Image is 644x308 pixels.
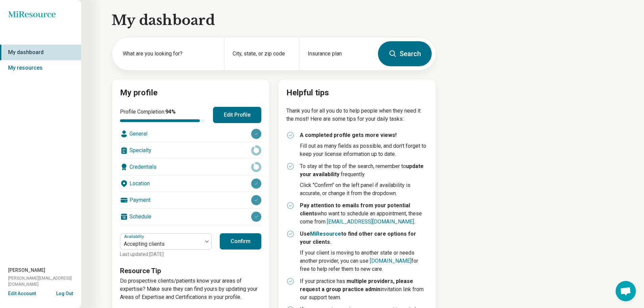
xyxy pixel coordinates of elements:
[310,231,341,237] a: MiResource
[300,278,413,292] strong: multiple providers, please request a group practice admin
[300,181,428,197] p: Click "Confirm" on the left panel if availability is accurate, or change it from the dropdown.
[120,87,261,99] h2: My profile
[56,290,73,295] button: Log Out
[120,266,261,276] h3: Resource Tip
[286,87,428,99] h2: Helpful tips
[220,233,261,250] button: Confirm
[120,277,261,301] p: Do prospective clients/patients know your areas of expertise? Make sure they can find yours by up...
[370,258,411,264] a: [DOMAIN_NAME]
[300,231,416,245] strong: Use to find other care options for your clients.
[300,277,428,302] p: If your practice has invitation link from our support team.
[8,275,81,287] span: [PERSON_NAME][EMAIL_ADDRESS][DOMAIN_NAME]
[300,163,424,177] strong: update your availability
[286,107,428,123] p: Thank you for all you do to help people when they need it the most! Here are some tips for your d...
[124,234,145,239] label: Availability
[300,249,428,273] p: If your client is moving to another state or needs another provider, you can use for free to help...
[8,290,36,297] button: Edit Account
[120,108,205,122] div: Profile Completion:
[120,126,261,142] div: General
[8,267,45,274] span: [PERSON_NAME]
[327,218,414,225] a: [EMAIL_ADDRESS][DOMAIN_NAME]
[300,142,428,158] p: Fill out as many fields as possible, and don't forget to keep your license information up to date.
[123,50,216,58] label: What are you looking for?
[300,132,397,138] strong: A completed profile gets more views!
[300,202,410,217] strong: Pay attention to emails from your potential clients
[120,251,212,258] p: Last updated: [DATE]
[120,209,261,225] div: Schedule
[120,142,261,159] div: Specialty
[213,107,261,123] button: Edit Profile
[120,159,261,175] div: Credentials
[378,41,432,66] button: Search
[112,11,436,30] h1: My dashboard
[165,109,176,115] span: 94 %
[616,281,636,301] a: Open chat
[300,162,428,179] p: To stay at the top of the search, remember to frequently.
[120,192,261,208] div: Payment
[120,175,261,192] div: Location
[300,202,428,226] p: who want to schedule an appointment, these come from .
